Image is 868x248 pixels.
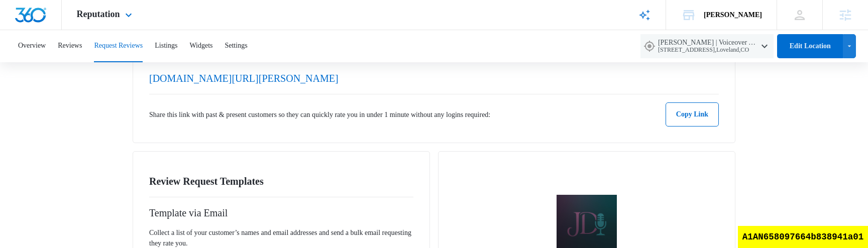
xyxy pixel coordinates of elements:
span: [PERSON_NAME] | Voiceover Artist [658,39,758,54]
button: Copy Link [666,102,719,127]
div: account name [704,11,762,19]
span: [STREET_ADDRESS] , Loveland , CO [658,47,758,54]
div: A1AN658097664b838941a01 [738,226,868,248]
div: Share this link with past & present customers so they can quickly rate you in under 1 minute with... [149,102,719,127]
button: Settings [225,30,247,62]
button: Listings [155,30,177,62]
button: Overview [18,30,46,62]
h2: Review Request Templates [149,174,413,189]
a: [DOMAIN_NAME][URL][PERSON_NAME] [149,73,339,84]
button: Widgets [189,30,212,62]
button: Edit Location [777,34,843,58]
button: [PERSON_NAME] | Voiceover Artist[STREET_ADDRESS],Loveland,CO [640,34,774,58]
span: Reputation [77,9,120,20]
button: Reviews [58,30,82,62]
p: Template via Email [149,205,413,220]
button: Request Reviews [94,30,143,62]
